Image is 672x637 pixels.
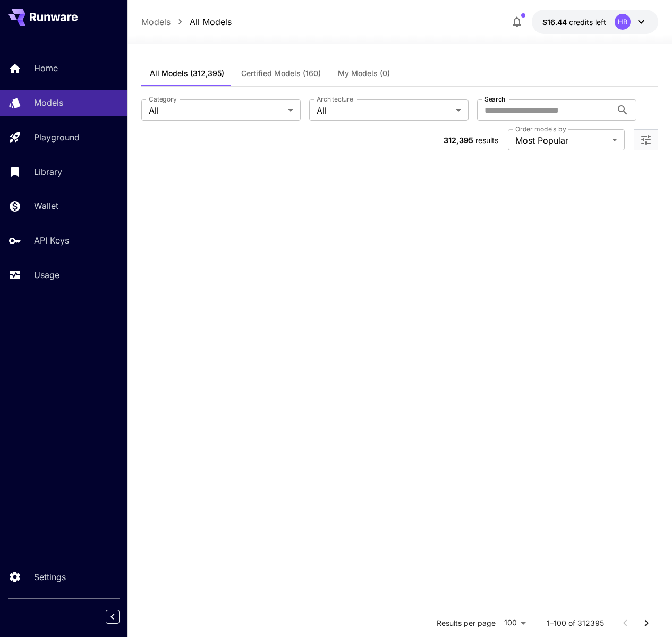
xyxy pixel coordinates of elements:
button: Open more filters [640,133,652,147]
span: All [317,104,452,117]
span: 312,395 [444,136,473,145]
div: 100 [500,615,530,631]
a: Models [141,15,171,28]
span: All [149,104,284,117]
p: API Keys [34,234,69,247]
nav: breadcrumb [141,15,232,28]
a: All Models [190,15,232,28]
button: $16.44462HB [532,10,658,34]
div: $16.44462 [542,16,606,28]
p: Usage [34,269,59,281]
p: Playground [34,131,80,144]
span: Most Popular [515,134,608,147]
p: Settings [34,571,66,583]
span: My Models (0) [338,69,390,78]
div: HB [615,14,631,30]
p: Results per page [437,618,496,628]
p: 1–100 of 312395 [547,618,604,628]
span: results [475,136,498,145]
p: Home [34,62,58,74]
p: Library [34,165,62,178]
label: Order models by [515,124,566,133]
span: $16.44 [542,18,569,27]
span: credits left [569,18,606,27]
button: Go to next page [636,613,657,634]
div: Collapse sidebar [114,607,127,626]
p: Wallet [34,199,58,212]
label: Category [149,95,177,104]
span: Certified Models (160) [241,69,321,78]
span: All Models (312,395) [150,69,224,78]
p: Models [34,96,63,109]
label: Search [484,95,505,104]
label: Architecture [317,95,353,104]
button: Collapse sidebar [106,610,120,624]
